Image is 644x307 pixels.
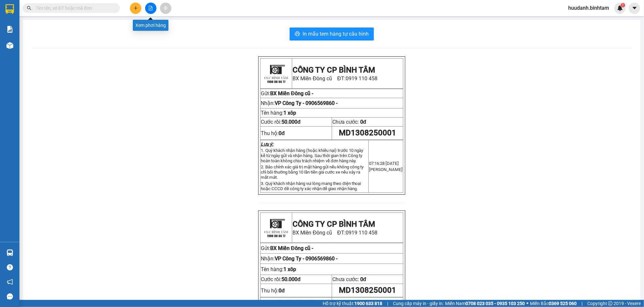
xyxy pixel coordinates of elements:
span: Gửi: [261,245,313,251]
span: 0919 110 458 [346,230,377,236]
span: BX Miền Đông cũ ĐT: [293,75,377,82]
span: Nhận: [261,256,338,262]
span: Nhận: [3,46,79,52]
span: Cung cấp máy in - giấy in: [393,300,443,307]
img: icon-new-feature [617,5,623,11]
span: Chưa cước: [332,276,366,282]
span: Miền Nam [445,300,525,307]
span: Tên hàng: [261,110,296,116]
span: 3. Quý khách nhận hàng vui lòng mang theo điện thoại hoặc CCCD đề công ty xác nhận để giao nhận h... [261,181,361,191]
strong: CÔNG TY CP BÌNH TÂM [293,220,375,229]
span: 1 xôp [283,266,296,272]
img: logo [261,213,291,242]
span: 1 xôp [283,110,296,116]
span: notification [7,279,13,285]
span: 0919 110 458 [346,75,377,82]
span: question-circle [7,264,13,270]
span: 0đ [360,119,366,125]
span: Nhận: [261,100,338,106]
span: 0906569860 - [305,256,338,262]
span: caret-down [632,5,638,11]
span: Gửi: [261,90,270,97]
span: VP Công Ty - [275,256,338,262]
strong: 0369 525 060 [549,301,577,306]
span: file-add [148,6,153,10]
span: Miền Bắc [530,300,577,307]
button: aim [160,3,171,14]
span: BX Miền Đông cũ ĐT: [23,23,88,35]
span: MD1308250001 [339,286,396,295]
button: caret-down [629,3,640,14]
span: Thu hộ: [261,130,285,136]
span: Chưa cước: [332,119,366,125]
span: plus [133,6,138,10]
img: logo-vxr [6,4,14,14]
span: Tên hàng: [261,266,296,272]
strong: 0708 023 035 - 0935 103 250 [466,301,525,306]
span: 0906569860 - [305,100,338,106]
span: | [581,300,582,307]
span: Cước rồi: [261,276,301,282]
strong: CÔNG TY CP BÌNH TÂM [293,65,375,74]
input: Tìm tên, số ĐT hoặc mã đơn [36,5,112,12]
span: 50.000đ [282,119,301,125]
button: file-add [145,3,156,14]
span: BX Miền Đông cũ - [270,245,313,251]
span: Cước rồi: [261,119,301,125]
strong: 0đ [279,288,285,294]
span: Gửi: [3,37,12,43]
span: VP Công Ty - [17,46,79,52]
strong: CÔNG TY CP BÌNH TÂM [23,4,88,22]
span: Thu hộ: [261,288,285,294]
span: 0919 110 458 [23,23,88,35]
span: 1 [622,3,624,7]
span: In mẫu tem hàng tự cấu hình [303,30,369,38]
span: 1. Quý khách nhận hàng (hoặc khiếu nại) trước 10 ngày kể từ ngày gửi và nhận hàng. Sau thời gian ... [261,148,363,163]
span: ⚪️ [526,302,528,305]
button: printerIn mẫu tem hàng tự cấu hình [290,28,374,40]
span: BX Miền Đông cũ - [270,90,313,97]
span: huudanh.binhtam [563,4,614,12]
img: warehouse-icon [6,249,13,256]
img: logo [3,5,22,34]
img: logo [261,59,291,88]
button: plus [130,3,141,14]
span: search [27,6,31,10]
strong: 1900 633 818 [354,301,382,306]
span: message [7,293,13,300]
span: 2. Bảo chính xác giá trị mặt hàng gửi nếu không công ty chỉ bồi thường bằng 10 lần tiền giá cước ... [261,165,363,180]
span: VP Công Ty - [275,100,338,106]
sup: 1 [621,3,625,7]
span: [PERSON_NAME] [369,167,403,172]
span: MD1308250001 [339,128,396,137]
img: warehouse-icon [6,42,13,49]
span: aim [163,6,168,10]
span: copyright [608,301,613,306]
span: 07:16:28 [DATE] [369,161,399,166]
strong: Lưu ý: [261,142,273,147]
span: BX Miền Đông cũ - [12,37,55,43]
span: | [387,300,388,307]
span: Hỗ trợ kỹ thuật: [323,300,382,307]
span: 50.000đ [282,276,301,282]
img: solution-icon [6,26,13,33]
span: BX Miền Đông cũ ĐT: [293,230,377,236]
span: printer [295,31,300,37]
span: 0đ [360,276,366,282]
strong: 0đ [279,130,285,136]
span: 0906569860 - [47,46,79,52]
div: Xem phơi hàng [133,20,168,31]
